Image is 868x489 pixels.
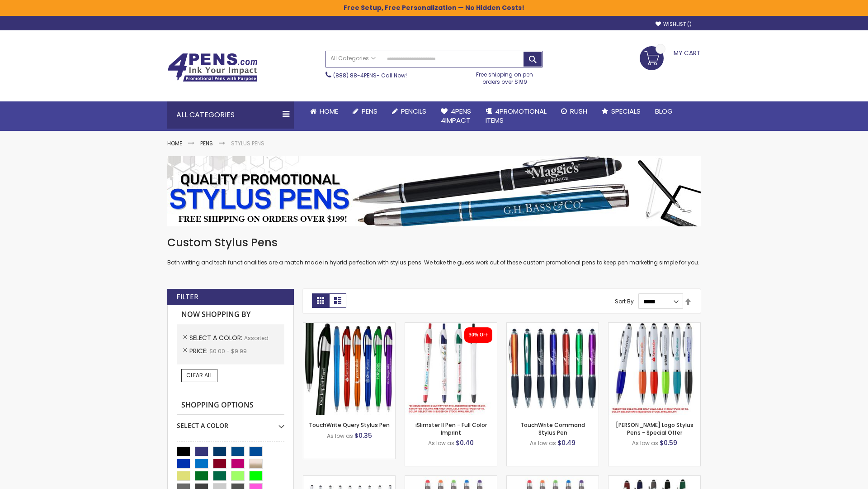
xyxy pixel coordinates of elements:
[303,475,395,483] a: Stiletto Advertising Stylus Pens-Assorted
[415,421,487,436] a: iSlimster II Pen - Full Color Imprint
[428,439,454,447] span: As low as
[530,439,556,447] span: As low as
[244,334,269,342] span: Assorted
[303,323,395,415] img: TouchWrite Query Stylus Pen-Assorted
[609,323,700,415] img: Kimberly Logo Stylus Pens-Assorted
[167,101,294,129] div: All Categories
[401,106,426,116] span: Pencils
[354,431,372,440] span: $0.35
[616,421,693,436] a: [PERSON_NAME] Logo Stylus Pens - Special Offer
[441,106,471,125] span: 4Pens 4impact
[594,101,648,121] a: Specials
[632,439,658,447] span: As low as
[167,235,701,250] h1: Custom Stylus Pens
[333,72,407,79] span: - Call Now!
[656,21,692,28] a: Wishlist
[303,101,345,121] a: Home
[611,106,641,116] span: Specials
[209,347,247,355] span: $0.00 - $9.99
[186,371,212,379] span: Clear All
[362,106,377,116] span: Pens
[333,72,377,79] a: (888) 88-4PENS
[177,305,284,324] strong: Now Shopping by
[456,438,474,447] span: $0.40
[327,432,353,440] span: As low as
[312,293,329,308] strong: Grid
[507,323,599,415] img: TouchWrite Command Stylus Pen-Assorted
[655,106,673,116] span: Blog
[609,475,700,483] a: Custom Soft Touch® Metal Pens with Stylus-Assorted
[320,106,338,116] span: Home
[557,438,576,447] span: $0.49
[507,322,599,330] a: TouchWrite Command Stylus Pen-Assorted
[467,67,543,86] div: Free shipping on pen orders over $199
[189,346,209,355] span: Price
[345,101,385,121] a: Pens
[615,297,634,305] label: Sort By
[200,139,213,147] a: Pens
[181,369,217,382] a: Clear All
[520,421,585,436] a: TouchWrite Command Stylus Pen
[405,322,497,330] a: iSlimster II - Full Color-Assorted
[385,101,434,121] a: Pencils
[609,322,700,330] a: Kimberly Logo Stylus Pens-Assorted
[434,101,478,131] a: 4Pens4impact
[648,101,680,121] a: Blog
[554,101,594,121] a: Rush
[177,396,284,415] strong: Shopping Options
[176,292,198,302] strong: Filter
[177,415,284,430] div: Select A Color
[405,475,497,483] a: Islander Softy Gel Pen with Stylus-Assorted
[167,235,701,267] div: Both writing and tech functionalities are a match made in hybrid perfection with stylus pens. We ...
[167,156,701,226] img: Stylus Pens
[326,51,380,66] a: All Categories
[469,332,488,338] div: 30% OFF
[507,475,599,483] a: Islander Softy Gel with Stylus - ColorJet Imprint-Assorted
[330,55,376,62] span: All Categories
[486,106,547,125] span: 4PROMOTIONAL ITEMS
[660,438,677,447] span: $0.59
[189,333,244,342] span: Select A Color
[167,53,258,82] img: 4Pens Custom Pens and Promotional Products
[570,106,587,116] span: Rush
[167,139,182,147] a: Home
[309,421,390,429] a: TouchWrite Query Stylus Pen
[478,101,554,131] a: 4PROMOTIONALITEMS
[303,322,395,330] a: TouchWrite Query Stylus Pen-Assorted
[231,139,264,147] strong: Stylus Pens
[405,323,497,415] img: iSlimster II - Full Color-Assorted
